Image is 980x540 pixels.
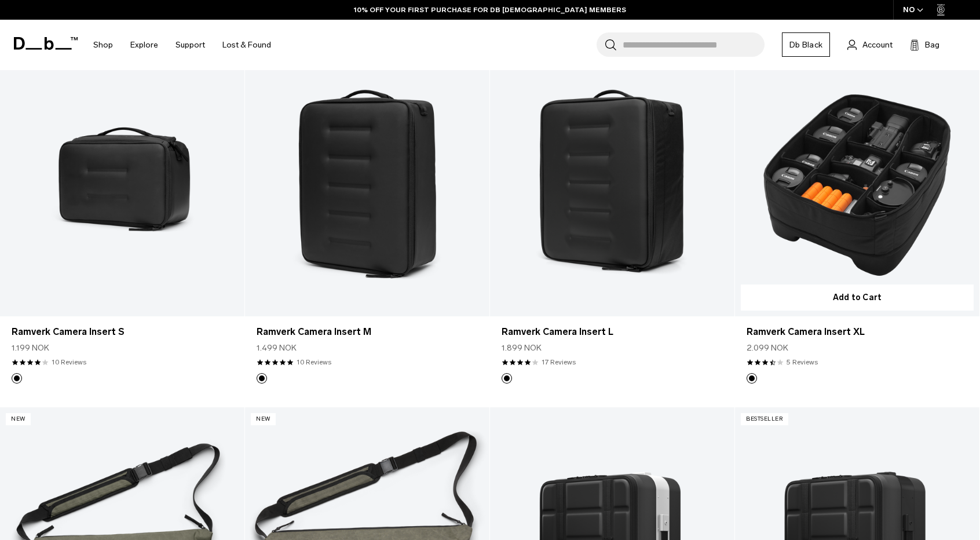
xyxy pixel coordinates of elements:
[297,357,331,367] a: 10 reviews
[747,325,968,339] a: Ramverk Camera Insert XL
[85,20,280,70] nav: Main Navigation
[222,24,271,65] a: Lost & Found
[12,325,233,339] a: Ramverk Camera Insert S
[490,45,734,316] a: Ramverk Camera Insert L
[130,24,158,65] a: Explore
[175,24,205,65] a: Support
[257,342,297,354] span: 1.499 NOK
[12,373,22,384] button: Black Out
[52,357,86,367] a: 10 reviews
[6,413,31,425] p: New
[847,38,893,52] a: Account
[747,373,757,384] button: Black Out
[782,32,830,57] a: Db Black
[245,45,489,316] a: Ramverk Camera Insert M
[251,413,276,425] p: New
[257,325,478,339] a: Ramverk Camera Insert M
[910,38,939,52] button: Bag
[354,5,626,15] a: 10% OFF YOUR FIRST PURCHASE FOR DB [DEMOGRAPHIC_DATA] MEMBERS
[925,39,939,51] span: Bag
[257,373,267,384] button: Black Out
[502,342,542,354] span: 1.899 NOK
[741,284,974,311] button: Add to Cart
[502,373,512,384] button: Black Out
[93,24,113,65] a: Shop
[542,357,576,367] a: 17 reviews
[741,413,788,425] p: Bestseller
[735,45,979,316] a: Ramverk Camera Insert XL
[12,342,49,354] span: 1.199 NOK
[747,342,788,354] span: 2.099 NOK
[502,325,723,339] a: Ramverk Camera Insert L
[787,357,818,367] a: 5 reviews
[862,39,893,51] span: Account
